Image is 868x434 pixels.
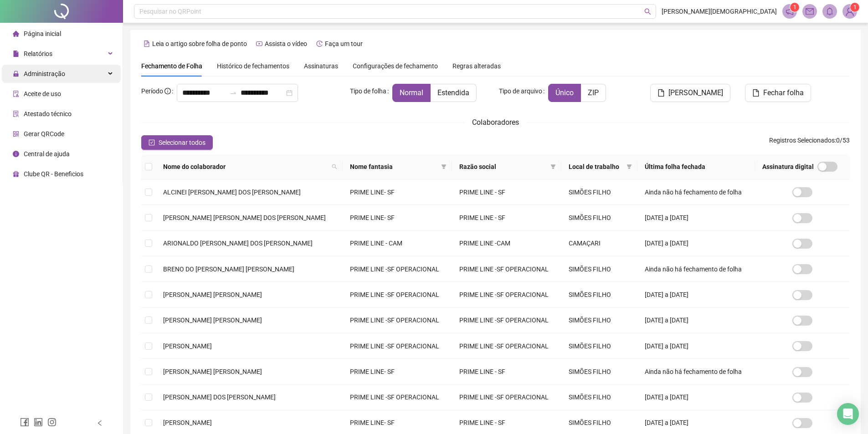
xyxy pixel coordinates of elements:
[452,359,561,384] td: PRIME LINE - SF
[343,333,452,359] td: PRIME LINE -SF OPERACIONAL
[350,162,437,172] span: Nome fantasia
[24,170,83,178] span: Clube QR - Beneficios
[637,308,755,333] td: [DATE] a [DATE]
[217,62,289,70] span: Histórico de fechamentos
[265,40,307,47] span: Assista o vídeo
[657,89,665,97] span: file
[472,118,519,127] span: Colaboradores
[34,418,43,427] span: linkedin
[550,164,556,169] span: filter
[141,135,213,150] button: Selecionar todos
[141,87,163,95] span: Período
[343,231,452,256] td: PRIME LINE - CAM
[24,90,61,97] span: Aceite de uso
[24,110,72,117] span: Atestado técnico
[850,3,859,12] sup: Atualize o seu contato no menu Meus Dados
[230,89,237,97] span: swap-right
[627,164,632,169] span: filter
[343,205,452,230] td: PRIME LINE- SF
[561,179,637,205] td: SIMÕES FILHO
[637,205,755,230] td: [DATE] a [DATE]
[325,40,363,47] span: Faça um tour
[650,84,730,102] button: [PERSON_NAME]
[24,30,61,37] span: Página inicial
[837,403,859,425] div: Open Intercom Messenger
[452,333,561,359] td: PRIME LINE -SF OPERACIONAL
[459,162,547,172] span: Razão social
[645,266,742,273] span: Ainda não há fechamento de folha
[561,385,637,410] td: SIMÕES FILHO
[786,7,794,15] span: notification
[230,89,237,97] span: to
[13,131,19,137] span: qrcode
[163,240,313,247] span: ARIONALDO [PERSON_NAME] DOS [PERSON_NAME]
[304,63,338,69] span: Assinaturas
[806,7,814,15] span: mail
[625,160,634,174] span: filter
[437,88,469,97] span: Estendida
[13,91,19,97] span: audit
[452,205,561,230] td: PRIME LINE - SF
[555,88,574,97] span: Único
[668,87,723,98] span: [PERSON_NAME]
[763,87,804,98] span: Fechar folha
[343,385,452,410] td: PRIME LINE -SF OPERACIONAL
[24,150,70,158] span: Central de ajuda
[499,86,542,96] span: Tipo de arquivo
[569,162,623,172] span: Local de trabalho
[343,179,452,205] td: PRIME LINE- SF
[163,266,294,273] span: BRENO DO [PERSON_NAME] [PERSON_NAME]
[343,256,452,282] td: PRIME LINE -SF OPERACIONAL
[144,41,150,47] span: file-text
[452,385,561,410] td: PRIME LINE -SF OPERACIONAL
[561,333,637,359] td: SIMÕES FILHO
[163,189,301,196] span: ALCINEI [PERSON_NAME] DOS [PERSON_NAME]
[637,282,755,307] td: [DATE] a [DATE]
[637,385,755,410] td: [DATE] a [DATE]
[645,368,742,375] span: Ainda não há fechamento de folha
[452,63,501,69] span: Regras alteradas
[843,5,857,18] img: 93476
[561,359,637,384] td: SIMÕES FILHO
[561,282,637,307] td: SIMÕES FILHO
[141,62,202,70] span: Fechamento de Folha
[752,89,760,97] span: file
[452,179,561,205] td: PRIME LINE - SF
[13,111,19,117] span: solution
[745,84,811,102] button: Fechar folha
[24,70,65,77] span: Administração
[330,160,339,174] span: search
[13,31,19,37] span: home
[561,308,637,333] td: SIMÕES FILHO
[163,342,212,350] span: [PERSON_NAME]
[637,333,755,359] td: [DATE] a [DATE]
[769,137,835,144] span: Registros Selecionados
[97,420,103,426] span: left
[762,162,814,172] span: Assinatura digital
[662,6,777,16] span: [PERSON_NAME][DEMOGRAPHIC_DATA]
[452,308,561,333] td: PRIME LINE -SF OPERACIONAL
[316,41,323,47] span: history
[637,154,755,179] th: Última folha fechada
[441,164,447,169] span: filter
[561,205,637,230] td: SIMÕES FILHO
[790,3,799,12] sup: 1
[163,291,262,298] span: [PERSON_NAME] [PERSON_NAME]
[343,359,452,384] td: PRIME LINE- SF
[164,88,171,94] span: info-circle
[645,189,742,196] span: Ainda não há fechamento de folha
[163,162,328,172] span: Nome do colaborador
[637,231,755,256] td: [DATE] a [DATE]
[793,4,796,10] span: 1
[561,231,637,256] td: CAMAÇARI
[400,88,423,97] span: Normal
[163,419,212,426] span: [PERSON_NAME]
[353,63,438,69] span: Configurações de fechamento
[644,8,651,15] span: search
[332,164,337,169] span: search
[826,7,834,15] span: bell
[549,160,558,174] span: filter
[159,138,205,148] span: Selecionar todos
[769,135,850,150] span: : 0 / 53
[47,418,56,427] span: instagram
